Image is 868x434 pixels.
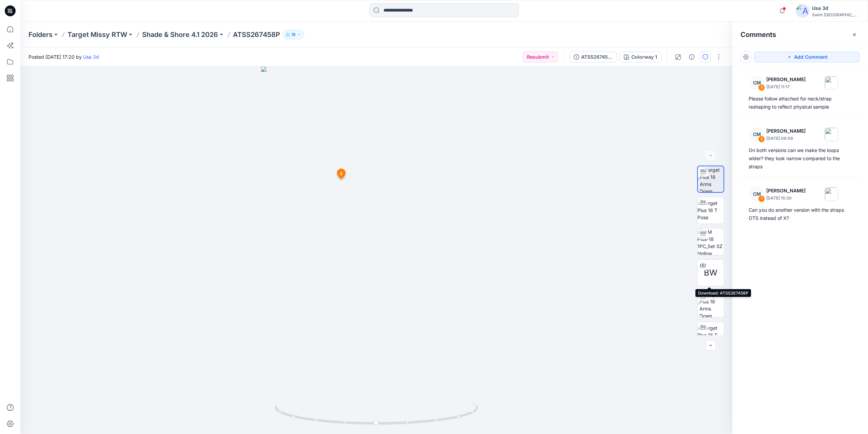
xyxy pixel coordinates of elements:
[750,187,764,201] div: CM
[697,200,724,221] img: Target Plus 18 T Pose
[28,30,53,39] a: Folders
[291,31,296,38] p: 18
[631,53,657,61] div: Colorway 1
[749,146,852,171] div: On both versions can we make the loops wider? they look narrow compared to the straps
[283,30,304,39] button: 18
[750,76,764,90] div: CM
[83,54,99,60] a: Usa 3d
[750,128,764,141] div: CM
[142,30,218,39] a: Shade & Shore 4.1 2026
[749,95,852,111] div: Please follow attached for neck/strap reshaping to reflect physical sample
[697,324,724,346] img: Target Plus 18 T Pose
[812,12,860,17] div: Swim [GEOGRAPHIC_DATA]
[233,30,280,39] p: ATSS267458P
[812,4,860,12] div: Usa 3d
[758,136,765,143] div: 2
[796,4,809,18] img: avatar
[697,228,724,255] img: WM Plus-18 1PC_Set SZ Hollow
[758,195,765,202] div: 1
[581,53,612,61] div: ATSS267458P
[700,166,724,192] img: Target Plus 18 Arms Down
[741,31,776,39] h2: Comments
[686,52,697,62] button: Details
[766,127,806,135] p: [PERSON_NAME]
[766,75,806,83] p: [PERSON_NAME]
[766,195,806,202] p: [DATE] 15:30
[619,52,662,62] button: Colorway 1
[766,187,806,195] p: [PERSON_NAME]
[766,135,806,142] p: [DATE] 09:09
[67,30,127,39] a: Target Missy RTW
[754,52,860,62] button: Add Comment
[758,84,765,91] div: 3
[704,267,717,279] span: BW
[699,291,724,317] img: Target Plus 18 Arms Down
[28,53,99,60] span: Posted [DATE] 17:20 by
[766,83,806,90] p: [DATE] 11:17
[749,206,852,222] div: Can you do another version with the straps OTS instead of X?
[569,52,617,62] button: ATSS267458P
